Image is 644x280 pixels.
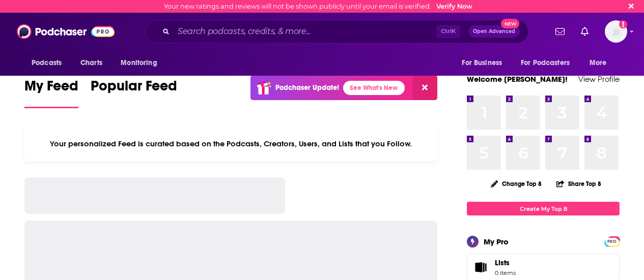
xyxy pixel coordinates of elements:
span: Charts [80,56,102,70]
a: View Profile [578,74,620,84]
span: Monitoring [121,56,157,70]
span: More [590,56,607,70]
a: See What's New [343,81,405,95]
button: open menu [514,53,584,73]
a: PRO [606,237,618,245]
span: For Business [462,56,502,70]
span: Lists [470,260,491,274]
a: Popular Feed [91,77,177,108]
span: Ctrl K [436,25,460,38]
svg: Email not verified [619,20,627,28]
img: Podchaser - Follow, Share and Rate Podcasts [17,22,115,41]
a: Show notifications dropdown [577,23,593,40]
span: Popular Feed [91,77,177,101]
input: Search podcasts, credits, & more... [174,23,436,40]
p: Podchaser Update! [275,83,339,92]
button: open menu [455,53,515,73]
span: My Feed [24,77,78,101]
span: Lists [495,258,510,267]
div: My Pro [484,237,509,246]
span: Open Advanced [473,29,515,34]
button: Change Top 8 [485,177,548,190]
button: open menu [24,53,75,73]
button: Open AdvancedNew [468,25,520,38]
button: open menu [114,53,170,73]
a: Verify Now [436,3,472,10]
a: My Feed [24,77,78,108]
span: 0 items [495,269,516,276]
button: open menu [582,53,620,73]
div: Search podcasts, credits, & more... [146,20,528,43]
a: Create My Top 8 [467,202,620,215]
button: Share Top 8 [556,174,602,194]
a: Charts [74,53,108,73]
a: Welcome [PERSON_NAME]! [467,74,568,84]
span: Lists [495,258,516,267]
div: Your personalized Feed is curated based on the Podcasts, Creators, Users, and Lists that you Follow. [24,127,437,161]
img: User Profile [605,20,627,43]
a: Show notifications dropdown [551,23,569,40]
span: New [501,19,519,28]
button: Show profile menu [605,20,627,43]
span: For Podcasters [521,56,570,70]
div: Your new ratings and reviews will not be shown publicly until your email is verified. [164,3,472,10]
span: Podcasts [32,56,62,70]
span: PRO [606,238,618,245]
span: Logged in as jbarbour [605,20,627,43]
